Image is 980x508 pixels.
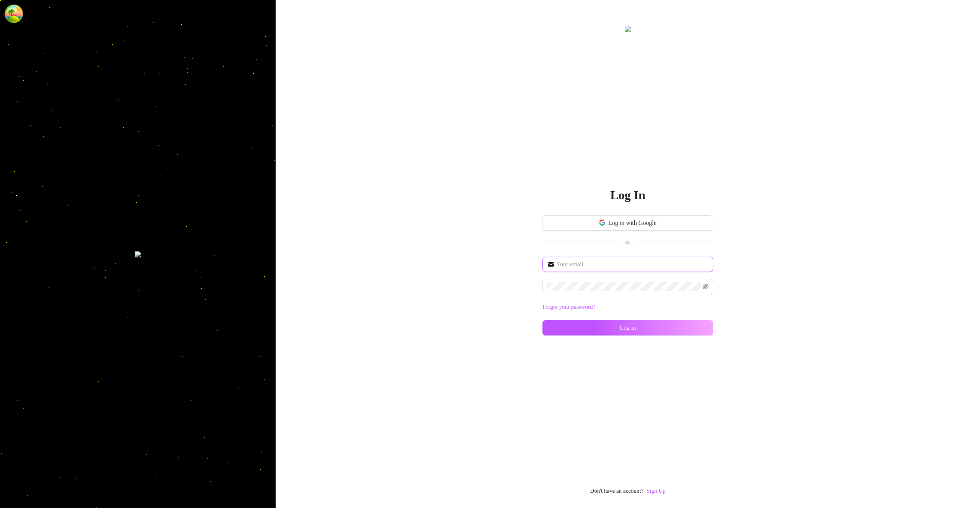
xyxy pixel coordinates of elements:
img: login-background.png [135,251,141,257]
span: Don't have an account? [590,487,644,496]
a: Sign Up [647,488,666,494]
button: Log in [542,320,713,335]
button: Open Tanstack query devtools [6,6,21,21]
a: Sign Up [647,487,666,496]
a: Forgot your password? [542,304,595,310]
span: Log in [620,324,636,331]
span: or [626,239,630,245]
h2: Log In [610,187,645,203]
span: Log in with Google [608,220,657,226]
img: logo.svg [625,26,631,32]
input: Your email [556,260,709,269]
span: eye-invisible [702,283,709,290]
a: Forgot your password? [542,303,713,312]
button: Log in with Google [542,215,713,231]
